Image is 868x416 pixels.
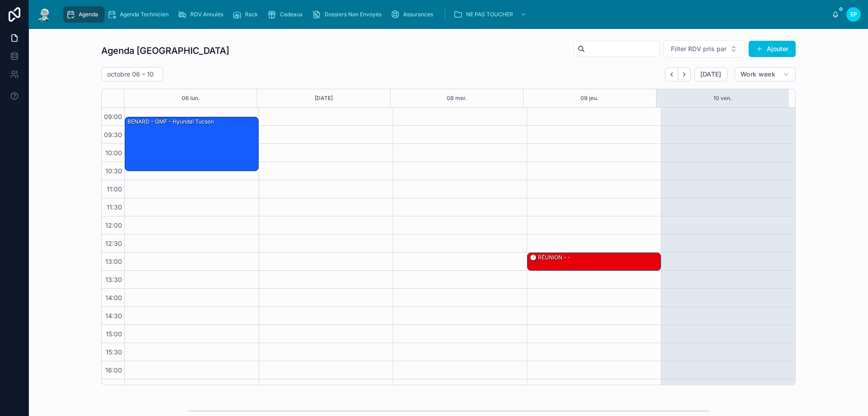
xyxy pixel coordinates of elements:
button: [DATE] [694,67,727,81]
span: 14:00 [103,294,124,301]
span: 13:00 [103,258,124,265]
button: 10 ven. [713,89,732,107]
span: 09:30 [102,131,124,139]
span: Work week [741,70,775,78]
span: EP [850,11,857,18]
span: Filter RDV pris par [671,44,726,53]
a: Cadeaux [264,6,309,23]
span: Agenda Technicien [120,11,169,18]
span: 13:30 [103,276,124,283]
img: App logo [36,7,52,22]
div: BENARD - GMF - hyundai tucson [125,117,258,171]
a: Rack [230,6,264,23]
div: 🕒 RÉUNION - - [528,253,660,270]
a: Assurances [388,6,439,23]
div: scrollable content [60,5,832,24]
button: Back [665,67,678,81]
div: BENARD - GMF - hyundai tucson [127,118,215,126]
span: 16:30 [103,384,124,392]
a: RDV Annulés [175,6,230,23]
button: Next [678,67,691,81]
span: 10:00 [103,149,124,157]
span: 14:30 [103,312,124,320]
a: Agenda [63,6,104,23]
button: 08 mer. [447,89,467,107]
span: 10:30 [103,167,124,175]
span: 15:30 [104,348,124,356]
span: Cadeaux [280,11,303,18]
a: Agenda Technicien [104,6,175,23]
span: [DATE] [700,70,722,78]
span: NE PAS TOUCHER [466,11,513,18]
button: Ajouter [749,41,796,57]
span: Agenda [79,11,98,18]
span: Dossiers Non Envoyés [325,11,382,18]
a: Dossiers Non Envoyés [309,6,388,23]
h2: octobre 06 – 10 [107,70,154,79]
button: Select Button [663,40,745,57]
div: 🕒 RÉUNION - - [529,253,571,262]
h1: Agenda [GEOGRAPHIC_DATA] [101,44,229,57]
span: 11:30 [104,203,124,211]
button: 06 lun. [182,89,200,107]
span: 16:00 [103,366,124,374]
span: 11:00 [104,185,124,193]
button: 09 jeu. [580,89,599,107]
a: NE PAS TOUCHER [451,6,531,23]
span: 09:00 [102,113,124,120]
span: 15:00 [104,330,124,338]
span: Assurances [403,11,433,18]
button: [DATE] [315,89,333,107]
button: Work week [735,67,796,81]
span: RDV Annulés [190,11,223,18]
span: Rack [245,11,258,18]
span: 12:30 [103,239,124,247]
span: 12:00 [103,221,124,229]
